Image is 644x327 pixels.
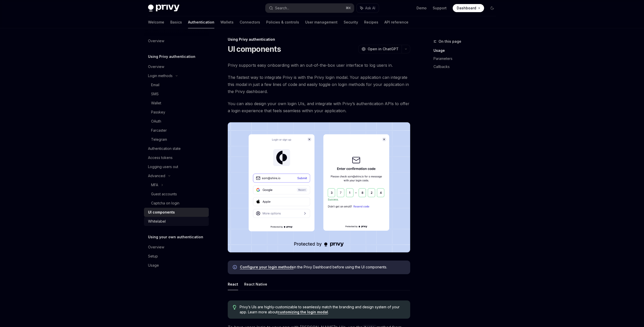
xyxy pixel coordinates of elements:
[144,80,209,89] a: Email
[148,64,164,70] div: Overview
[240,305,405,315] span: Privy’s UIs are highly-customizable to seamlessly match the branding and design system of your ap...
[433,46,500,55] a: Usage
[240,16,260,28] a: Connectors
[228,278,238,290] button: React
[439,38,461,44] span: On this page
[265,4,354,13] button: Search...⌘K
[457,6,476,11] span: Dashboard
[233,305,236,310] svg: Tip
[148,164,178,170] div: Logging users out
[148,38,164,44] div: Overview
[305,16,338,28] a: User management
[144,153,209,162] a: Access tokens
[148,173,165,179] div: Advanced
[148,16,164,28] a: Welcome
[144,135,209,144] a: Telegram
[240,265,294,269] a: Configure your login methods
[144,162,209,171] a: Logging users out
[488,4,496,12] button: Toggle dark mode
[151,136,167,143] div: Telegram
[228,74,410,95] span: The fastest way to integrate Privy is with the Privy login modal. Your application can integrate ...
[433,63,500,71] a: Callbacks
[233,265,238,270] svg: Info
[148,146,181,152] div: Authentication state
[151,100,161,106] div: Wallet
[244,278,267,290] button: React Native
[148,253,158,259] div: Setup
[266,16,299,28] a: Policies & controls
[144,261,209,270] a: Usage
[148,262,159,268] div: Usage
[188,16,214,28] a: Authentication
[228,37,410,42] div: Using Privy authentication
[144,208,209,217] a: UI components
[151,82,159,88] div: Email
[148,73,173,79] div: Login methods
[144,108,209,117] a: Passkey
[148,234,203,240] h5: Using your own authentication
[148,5,179,12] img: dark logo
[228,44,281,54] h1: UI components
[364,16,378,28] a: Recipes
[151,109,165,115] div: Passkey
[144,144,209,153] a: Authentication state
[144,217,209,226] a: Whitelabel
[357,4,379,13] button: Ask AI
[384,16,408,28] a: API reference
[433,55,500,63] a: Parameters
[144,36,209,45] a: Overview
[144,62,209,71] a: Overview
[365,6,375,11] span: Ask AI
[144,243,209,252] a: Overview
[148,54,195,60] h5: Using Privy authentication
[148,155,173,161] div: Access tokens
[148,218,166,224] div: Whitelabel
[433,6,447,11] a: Support
[151,91,159,97] div: SMS
[170,16,182,28] a: Basics
[275,5,289,11] div: Search...
[144,190,209,199] a: Guest accounts
[344,16,358,28] a: Security
[144,89,209,99] a: SMS
[358,45,402,53] button: Open in ChatGPT
[220,16,234,28] a: Wallets
[240,265,405,270] span: in the Privy Dashboard before using the UI components.
[346,6,351,10] span: ⌘ K
[148,209,175,215] div: UI components
[417,6,427,11] a: Demo
[228,100,410,114] span: You can also design your own login UIs, and integrate with Privy’s authentication APIs to offer a...
[151,118,161,124] div: OAuth
[151,200,179,206] div: Captcha on login
[144,117,209,126] a: OAuth
[144,99,209,108] a: Wallet
[368,46,399,52] span: Open in ChatGPT
[151,127,167,133] div: Farcaster
[144,252,209,261] a: Setup
[144,126,209,135] a: Farcaster
[144,199,209,208] a: Captcha on login
[151,191,177,197] div: Guest accounts
[151,182,158,188] div: MFA
[228,122,410,252] img: images/Onboard.png
[278,310,328,314] a: customizing the login modal
[228,62,410,69] span: Privy supports easy onboarding with an out-of-the-box user interface to log users in.
[148,244,164,250] div: Overview
[453,4,484,12] a: Dashboard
